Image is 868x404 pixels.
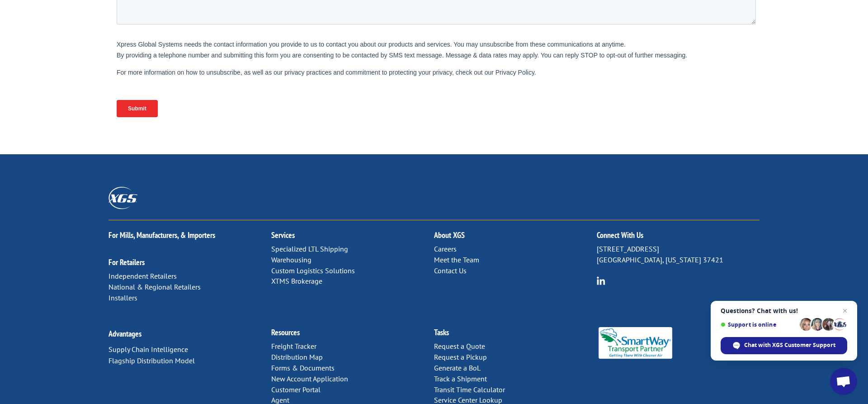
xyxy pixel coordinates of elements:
h2: Tasks [434,328,597,341]
a: Distribution Map [271,352,323,361]
a: Flagship Distribution Model [108,356,195,365]
a: Generate a BoL [434,363,481,372]
a: Warehousing [271,255,311,264]
a: Request a Quote [434,342,485,351]
input: Contact by Email [324,89,330,95]
a: Freight Tracker [271,342,316,351]
a: For Retailers [108,257,145,267]
a: Customer Portal [271,385,321,394]
a: Resources [271,327,300,337]
a: National & Regional Retailers [108,282,201,291]
a: Transit Time Calculator [434,385,505,394]
a: Supply Chain Intelligence [108,345,188,354]
a: Installers [108,293,137,302]
a: Services [271,230,295,240]
a: Request a Pickup [434,352,487,361]
a: For Mills, Manufacturers, & Importers [108,230,215,240]
span: Close chat [840,305,850,316]
div: Open chat [830,368,857,395]
a: Careers [434,244,457,253]
span: Contact by Email [332,90,376,96]
a: Custom Logistics Solutions [271,266,355,275]
span: Support is online [721,321,797,328]
span: Contact by Phone [332,102,378,109]
span: Chat with XGS Customer Support [744,341,835,349]
a: Advantages [108,328,142,339]
a: About XGS [434,230,465,240]
img: group-6 [597,276,605,285]
a: Independent Retailers [108,271,177,280]
span: Questions? Chat with us! [721,307,847,314]
span: Contact Preference [321,75,372,82]
a: XTMS Brokerage [271,276,322,285]
a: Contact Us [434,266,467,275]
span: Phone number [321,38,360,45]
a: Forms & Documents [271,363,335,372]
div: Chat with XGS Customer Support [721,337,847,354]
a: New Account Application [271,374,348,383]
input: Contact by Phone [324,101,330,107]
p: [STREET_ADDRESS] [GEOGRAPHIC_DATA], [US_STATE] 37421 [597,244,759,266]
span: Last name [321,1,349,8]
a: Meet the Team [434,255,479,264]
h2: Connect With Us [597,231,759,244]
a: Track a Shipment [434,374,487,383]
a: Specialized LTL Shipping [271,244,348,253]
img: XGS_Logos_ALL_2024_All_White [108,187,137,209]
img: Smartway_Logo [597,327,674,359]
